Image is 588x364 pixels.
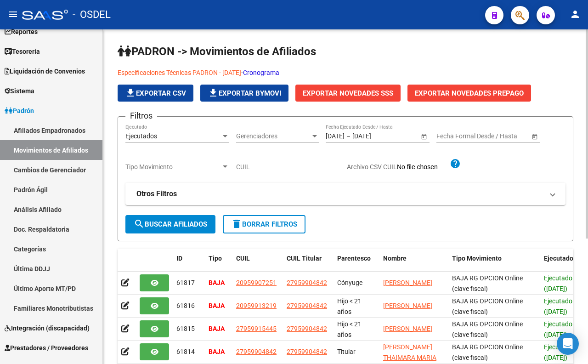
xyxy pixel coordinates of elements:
span: 27959904842 [287,348,327,355]
span: 61815 [176,325,195,332]
datatable-header-cell: Tipo [205,249,232,279]
span: Borrar Filtros [231,220,297,228]
span: Tipo Movimiento [125,163,221,171]
strong: BAJA [209,348,225,355]
button: Borrar Filtros [223,215,305,233]
span: Integración (discapacidad) [5,323,90,333]
span: Ejecutado ([DATE]) [544,297,572,315]
mat-icon: delete [231,218,242,229]
span: Sistema [5,86,34,96]
span: – [346,132,351,140]
span: BAJA RG OPCION Online (clave fiscal) [452,297,523,315]
button: Open calendar [530,131,539,141]
span: [PERSON_NAME] [383,302,432,309]
span: Reportes [5,27,38,37]
button: Open calendar [419,131,429,141]
mat-icon: file_download [208,87,219,98]
strong: BAJA [209,279,225,286]
mat-icon: person [570,9,581,20]
span: BAJA RG OPCION Online (clave fiscal) [452,320,523,338]
strong: BAJA [209,325,225,332]
span: Prestadores / Proveedores [5,343,88,353]
span: CUIL Titular [287,255,322,262]
p: - [118,68,573,78]
mat-icon: file_download [125,87,136,98]
span: Ejecutado ([DATE]) [544,320,572,338]
datatable-header-cell: ID [173,249,205,279]
span: Cónyuge [337,279,362,286]
span: Gerenciadores [236,132,311,140]
button: Buscar Afiliados [125,215,215,233]
a: Cronograma [243,69,279,76]
span: Exportar Bymovi [208,89,281,97]
mat-icon: help [450,158,461,169]
span: Exportar Novedades SSS [303,89,393,97]
span: Padrón [5,106,34,116]
span: BAJA RG OPCION Online (clave fiscal) [452,343,523,361]
datatable-header-cell: Nombre [379,249,448,279]
span: Tesorería [5,46,40,57]
span: 61814 [176,348,195,355]
span: PADRON -> Movimientos de Afiliados [118,45,316,58]
mat-expansion-panel-header: Otros Filtros [125,183,565,205]
span: - OSDEL [73,5,111,25]
input: Fecha inicio [326,132,345,140]
span: 27959904842 [236,348,277,355]
span: Titular [337,348,356,355]
span: 61817 [176,279,195,286]
span: Nombre [383,255,407,262]
span: Hijo < 21 años [337,297,362,315]
input: Fecha fin [352,132,397,140]
span: Hijo < 21 años [337,320,362,338]
span: [PERSON_NAME] [383,279,432,286]
button: Exportar Novedades Prepago [407,85,531,102]
datatable-header-cell: CUIL [232,249,283,279]
datatable-header-cell: CUIL Titular [283,249,334,279]
strong: BAJA [209,302,225,309]
span: 27959915445 [236,325,277,332]
span: CUIL [236,255,250,262]
span: Tipo [209,255,222,262]
input: Fecha inicio [436,132,470,140]
mat-icon: menu [7,9,18,20]
span: Ejecutado [544,255,573,262]
strong: Otros Filtros [136,189,177,199]
span: 20959913219 [236,302,277,309]
span: Exportar Novedades Prepago [415,89,524,97]
span: Ejecutados [125,132,157,140]
input: Fecha fin [478,132,523,140]
span: Parentesco [337,255,371,262]
span: 27959904842 [287,302,327,309]
span: 27959904842 [287,279,327,286]
h3: Filtros [125,109,157,122]
span: Buscar Afiliados [134,220,207,228]
a: Especificaciones Técnicas PADRON - [DATE] [118,69,241,76]
span: [PERSON_NAME] THAIMARA MARIA [383,343,436,361]
button: Exportar Novedades SSS [295,85,401,102]
span: 27959904842 [287,325,327,332]
span: ID [176,255,182,262]
span: 20959907251 [236,279,277,286]
span: Archivo CSV CUIL [347,163,397,171]
span: Tipo Movimiento [452,255,502,262]
button: Exportar Bymovi [200,85,288,102]
span: BAJA RG OPCION Online (clave fiscal) [452,274,523,292]
datatable-header-cell: Parentesco [334,249,379,279]
span: Exportar CSV [125,89,186,97]
span: 61816 [176,302,195,309]
span: Ejecutado ([DATE]) [544,343,572,361]
div: Open Intercom Messenger [557,333,579,355]
datatable-header-cell: Tipo Movimiento [448,249,540,279]
span: Ejecutado ([DATE]) [544,274,572,292]
span: [PERSON_NAME] [383,325,432,332]
input: Archivo CSV CUIL [397,163,450,171]
span: Liquidación de Convenios [5,66,85,76]
button: Exportar CSV [118,85,193,102]
mat-icon: search [134,218,145,229]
